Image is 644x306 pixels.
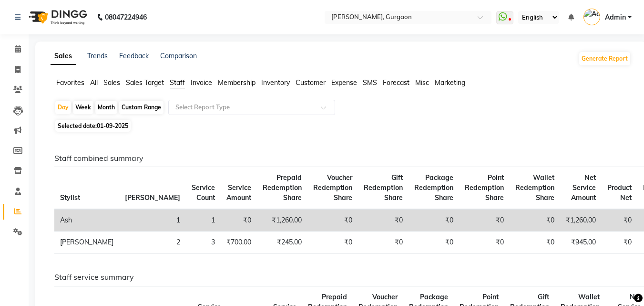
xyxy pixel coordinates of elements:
div: Week [73,101,93,114]
span: Admin [605,12,626,22]
span: 01-09-2025 [97,122,128,129]
td: ₹700.00 [221,232,257,253]
span: Membership [218,78,256,87]
td: ₹1,260.00 [560,209,602,232]
img: Admin [583,9,600,25]
span: Gift Redemption Share [364,173,403,202]
td: ₹0 [510,209,560,232]
td: ₹0 [221,209,257,232]
td: ₹0 [358,232,409,253]
td: ₹0 [358,209,409,232]
div: Day [55,101,71,114]
span: Selected date: [55,120,131,132]
span: Customer [296,78,326,87]
td: 1 [119,209,186,232]
td: 2 [119,232,186,253]
span: Product Net [607,183,632,202]
td: ₹0 [307,209,358,232]
b: 08047224946 [105,4,147,31]
span: Forecast [383,78,409,87]
span: Invoice [191,78,212,87]
span: Service Amount [226,183,251,202]
td: [PERSON_NAME] [54,232,119,253]
span: Expense [331,78,357,87]
div: Custom Range [119,101,164,114]
td: ₹245.00 [257,232,307,253]
span: Misc [415,78,429,87]
td: ₹0 [409,232,459,253]
img: logo [24,4,90,31]
td: ₹0 [602,232,637,253]
span: Point Redemption Share [465,173,504,202]
td: Ash [54,209,119,232]
span: Inventory [261,78,290,87]
h6: Staff combined summary [54,154,624,163]
span: Favorites [56,78,84,87]
span: Stylist [60,193,80,202]
a: Sales [51,48,76,65]
span: Sales [103,78,120,87]
td: ₹0 [602,209,637,232]
a: Feedback [119,52,149,60]
h6: Staff service summary [54,273,624,282]
div: Month [95,101,117,114]
button: Generate Report [579,52,630,65]
span: [PERSON_NAME] [125,193,180,202]
td: ₹0 [459,232,510,253]
span: Net Service Amount [571,173,596,202]
span: Sales Target [126,78,164,87]
a: Comparison [160,52,197,60]
span: Staff [170,78,185,87]
span: SMS [363,78,377,87]
span: All [90,78,98,87]
td: ₹945.00 [560,232,602,253]
td: ₹0 [510,232,560,253]
span: Service Count [192,183,215,202]
td: 3 [186,232,221,253]
span: Marketing [435,78,465,87]
a: Trends [87,52,108,60]
span: Package Redemption Share [414,173,453,202]
td: ₹0 [459,209,510,232]
span: Wallet Redemption Share [515,173,554,202]
td: 1 [186,209,221,232]
span: Voucher Redemption Share [313,173,352,202]
td: ₹0 [409,209,459,232]
td: ₹0 [307,232,358,253]
td: ₹1,260.00 [257,209,307,232]
span: Prepaid Redemption Share [263,173,302,202]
